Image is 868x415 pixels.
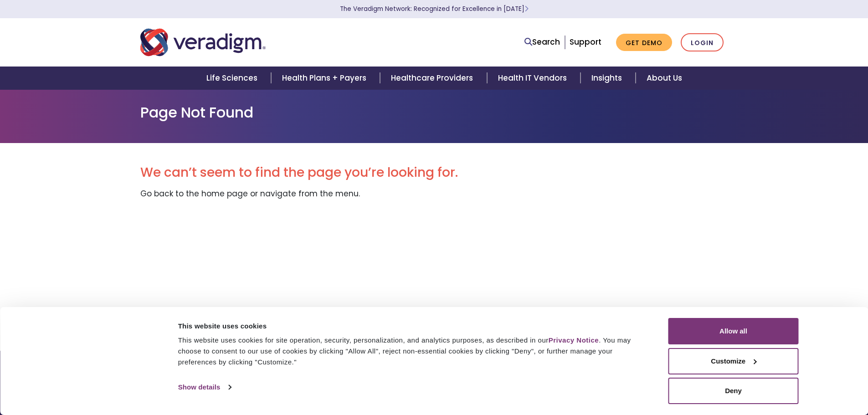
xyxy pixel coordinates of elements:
[570,36,601,47] a: Support
[195,67,271,90] a: Life Sciences
[668,318,799,344] button: Allow all
[140,188,728,200] p: Go back to the home page or navigate from the menu.
[524,36,560,48] a: Search
[140,104,728,121] h1: Page Not Found
[178,335,648,368] div: This website uses cookies for site operation, security, personalization, and analytics purposes, ...
[140,165,728,180] h2: We can’t seem to find the page you’re looking for.
[380,67,487,90] a: Healthcare Providers
[580,67,636,90] a: Insights
[636,67,693,90] a: About Us
[681,33,724,52] a: Login
[616,34,672,51] a: Get Demo
[524,5,529,13] span: Learn More
[340,5,529,13] a: The Veradigm Network: Recognized for Excellence in [DATE]Learn More
[668,378,799,404] button: Deny
[668,348,799,374] button: Customize
[140,27,266,57] img: Veradigm logo
[487,67,580,90] a: Health IT Vendors
[178,321,648,332] div: This website uses cookies
[178,380,231,394] a: Show details
[271,67,380,90] a: Health Plans + Payers
[549,336,599,344] a: Privacy Notice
